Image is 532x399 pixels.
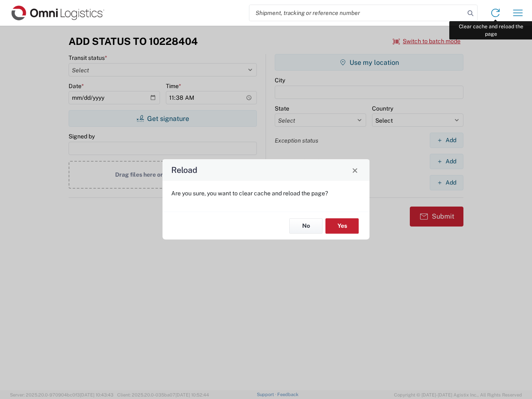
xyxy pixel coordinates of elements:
button: No [289,218,323,234]
p: Are you sure, you want to clear cache and reload the page? [171,190,361,197]
h4: Reload [171,164,197,176]
button: Close [349,164,361,176]
input: Shipment, tracking or reference number [249,5,465,21]
button: Yes [325,218,359,234]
